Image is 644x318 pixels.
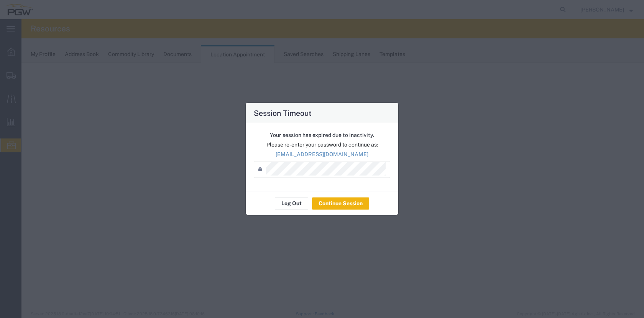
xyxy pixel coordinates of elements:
[254,131,390,139] p: Your session has expired due to inactivity.
[275,197,308,209] button: Log Out
[254,150,390,158] p: [EMAIL_ADDRESS][DOMAIN_NAME]
[254,140,390,148] p: Please re-enter your password to continue as:
[254,107,312,118] h4: Session Timeout
[312,197,369,209] button: Continue Session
